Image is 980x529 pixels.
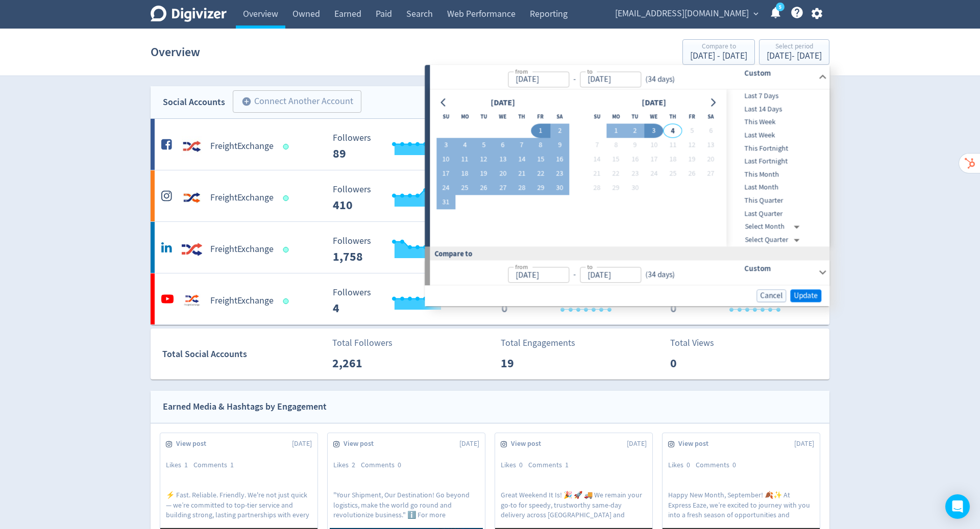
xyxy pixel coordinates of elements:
[515,262,528,271] label: from
[436,195,455,210] button: 31
[474,110,493,124] th: Tuesday
[587,181,606,195] button: 28
[727,104,828,115] span: Last 14 Days
[664,110,682,124] th: Thursday
[696,460,742,470] div: Comments
[493,138,512,153] button: 6
[606,153,625,167] button: 15
[501,460,528,470] div: Likes
[511,439,547,449] span: View post
[283,195,292,201] span: Data last synced: 3 Sep 2025, 9:02pm (AEST)
[332,336,393,350] p: Total Followers
[531,138,550,153] button: 8
[515,67,528,75] label: from
[794,292,818,299] span: Update
[512,167,531,181] button: 21
[569,73,580,85] div: -
[333,460,361,470] div: Likes
[512,181,531,195] button: 28
[644,153,663,167] button: 17
[727,142,828,155] div: This Fortnight
[151,170,829,221] a: FreightExchange undefinedFreightExchange Followers --- Followers 410 <1% Engagements 0 Engagement...
[283,247,292,253] span: Data last synced: 3 Sep 2025, 9:02pm (AEST)
[550,153,569,167] button: 16
[779,4,781,11] text: 5
[550,167,569,181] button: 23
[587,167,606,181] button: 21
[182,239,202,260] img: FreightExchange undefined
[332,354,391,372] p: 2,261
[474,138,493,153] button: 5
[328,133,481,160] svg: Followers ---
[745,220,804,234] div: Select Month
[430,90,829,247] div: from-to(34 days)Custom
[756,289,786,302] button: Cancel
[283,298,292,304] span: Data last synced: 4 Sep 2025, 12:01pm (AEST)
[625,153,644,167] button: 16
[687,460,690,469] span: 0
[701,110,720,124] th: Saturday
[727,155,828,168] div: Last Fortnight
[701,167,720,181] button: 27
[210,295,274,307] h5: FreightExchange
[727,143,828,154] span: This Fortnight
[151,273,829,324] a: FreightExchange undefinedFreightExchange Followers --- _ 0% Followers 4 Engagements 0 Engagements...
[790,289,821,302] button: Update
[230,460,234,469] span: 1
[670,354,729,372] p: 0
[727,181,828,194] div: Last Month
[701,138,720,153] button: 13
[727,90,828,103] div: Last 7 Days
[550,110,569,124] th: Saturday
[474,167,493,181] button: 19
[550,138,569,153] button: 9
[455,138,474,153] button: 4
[727,91,828,102] span: Last 7 Days
[436,95,451,110] button: Go to previous month
[531,181,550,195] button: 29
[587,138,606,153] button: 7
[501,490,647,519] p: Great Weekend It Is! 🎉 🚀 🚚 We remain your go-to for speedy, trustworthy same-day delivery across ...
[587,67,593,75] label: to
[644,138,663,153] button: 10
[678,439,714,449] span: View post
[455,181,474,195] button: 25
[732,460,736,469] span: 0
[182,136,202,157] img: FreightExchange undefined
[644,167,663,181] button: 24
[668,490,814,519] p: Happy New Month, September! 🍂✨ At Express Eaze, we’re excited to journey with you into a fresh se...
[639,96,669,110] div: [DATE]
[162,347,325,362] div: Total Social Accounts
[705,95,720,110] button: Go to next month
[727,116,828,129] div: This Week
[292,439,312,449] span: [DATE]
[151,36,200,68] h1: Overview
[528,460,574,470] div: Comments
[727,208,828,219] span: Last Quarter
[745,233,804,246] div: Select Quarter
[210,243,274,256] h5: FreightExchange
[455,153,474,167] button: 11
[512,110,531,124] th: Thursday
[615,6,749,22] span: [EMAIL_ADDRESS][DOMAIN_NAME]
[501,336,575,350] p: Total Engagements
[531,110,550,124] th: Friday
[225,92,361,113] a: Connect Another Account
[233,90,361,113] button: Connect Another Account
[493,181,512,195] button: 27
[727,130,828,141] span: Last Week
[701,153,720,167] button: 20
[182,291,202,311] img: FreightExchange undefined
[531,153,550,167] button: 15
[151,222,829,273] a: FreightExchange undefinedFreightExchange Followers --- Followers 1,758 <1% Engagements 19 Engagem...
[625,124,644,138] button: 2
[606,124,625,138] button: 1
[606,138,625,153] button: 8
[512,138,531,153] button: 7
[664,153,682,167] button: 18
[430,65,829,89] div: from-to(34 days)Custom
[519,460,523,469] span: 0
[727,129,828,142] div: Last Week
[641,269,675,281] div: ( 34 days )
[690,43,747,52] div: Compare to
